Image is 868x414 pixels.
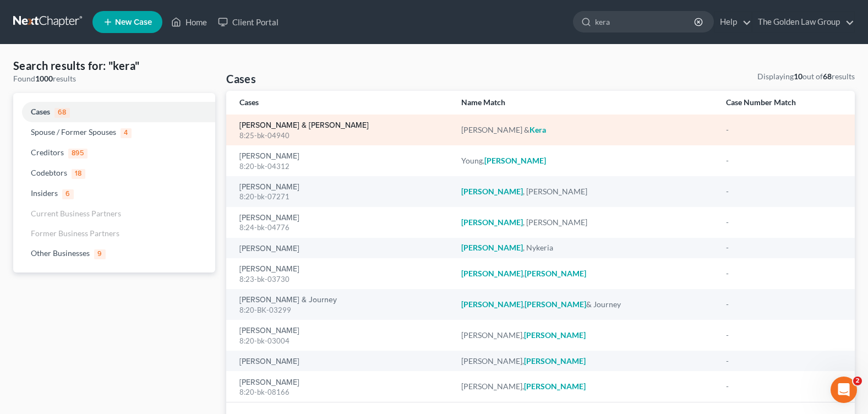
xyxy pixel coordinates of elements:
span: Insiders [31,188,58,198]
em: Kera [529,125,546,134]
a: [PERSON_NAME] [239,245,299,253]
input: Search by name... [595,12,696,32]
div: [PERSON_NAME], [461,356,708,367]
span: Codebtors [31,168,67,177]
div: 8:20-BK-03299 [239,305,444,315]
a: Codebtors18 [13,163,215,183]
span: New Case [115,18,152,26]
div: - [726,330,842,341]
th: Case Number Match [717,91,855,115]
em: [PERSON_NAME] [525,269,586,278]
iframe: Intercom live chat [831,377,857,403]
a: Home [166,12,212,32]
span: Spouse / Former Spouses [31,127,116,137]
a: Insiders6 [13,183,215,204]
span: 6 [62,189,74,199]
span: 895 [68,149,88,159]
div: - [726,299,842,310]
a: [PERSON_NAME] [239,214,299,222]
div: 8:23-bk-03730 [239,274,444,285]
a: Spouse / Former Spouses4 [13,122,215,143]
a: Cases68 [13,102,215,122]
div: , [PERSON_NAME] [461,217,708,228]
a: [PERSON_NAME] [239,327,299,335]
strong: 10 [794,72,803,81]
div: 8:20-bk-08166 [239,387,444,397]
a: [PERSON_NAME] [239,379,299,386]
div: [PERSON_NAME], [461,330,708,341]
div: - [726,356,842,367]
div: 8:25-bk-04940 [239,130,444,141]
h4: Cases [226,71,256,86]
div: - [726,268,842,279]
div: , [PERSON_NAME] [461,186,708,197]
a: [PERSON_NAME] & [PERSON_NAME] [239,122,369,129]
div: Displaying out of results [757,71,855,82]
div: , [461,268,708,279]
div: - [726,242,842,253]
span: 2 [853,377,862,385]
a: Creditors895 [13,143,215,163]
em: [PERSON_NAME] [461,217,523,227]
a: [PERSON_NAME] [239,358,299,366]
div: [PERSON_NAME], [461,381,708,392]
a: [PERSON_NAME] [239,152,299,160]
div: Found results [13,73,215,84]
div: , Nykeria [461,242,708,253]
span: Creditors [31,148,64,157]
em: [PERSON_NAME] [461,243,523,252]
em: [PERSON_NAME] [524,356,586,366]
div: [PERSON_NAME] & [461,124,708,135]
strong: 68 [823,72,832,81]
div: 8:20-bk-07271 [239,192,444,202]
span: 4 [121,128,132,138]
div: - [726,124,842,135]
div: 8:20-bk-03004 [239,336,444,346]
a: The Golden Law Group [752,12,854,32]
div: 8:20-bk-04312 [239,161,444,172]
span: Other Businesses [31,248,90,258]
span: Current Business Partners [31,209,121,218]
div: 8:24-bk-04776 [239,222,444,233]
a: Help [714,12,751,32]
div: - [726,186,842,197]
span: 68 [54,108,70,118]
span: 9 [94,249,106,259]
div: - [726,155,842,166]
div: , & Journey [461,299,708,310]
em: [PERSON_NAME] [461,299,523,309]
a: [PERSON_NAME] [239,183,299,191]
a: [PERSON_NAME] [239,265,299,273]
span: 18 [72,169,85,179]
div: - [726,381,842,392]
a: Former Business Partners [13,224,215,243]
a: Current Business Partners [13,204,215,224]
a: Other Businesses9 [13,243,215,264]
th: Name Match [452,91,717,115]
em: [PERSON_NAME] [524,382,586,391]
em: [PERSON_NAME] [525,299,586,309]
div: - [726,217,842,228]
span: Cases [31,107,50,116]
strong: 1000 [35,74,53,83]
em: [PERSON_NAME] [484,156,546,165]
em: [PERSON_NAME] [461,269,523,278]
em: [PERSON_NAME] [461,187,523,196]
span: Former Business Partners [31,228,119,238]
a: [PERSON_NAME] & Journey [239,296,337,304]
div: Young, [461,155,708,166]
a: Client Portal [212,12,284,32]
h4: Search results for: "kera" [13,58,215,73]
em: [PERSON_NAME] [524,330,586,340]
th: Cases [226,91,452,115]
